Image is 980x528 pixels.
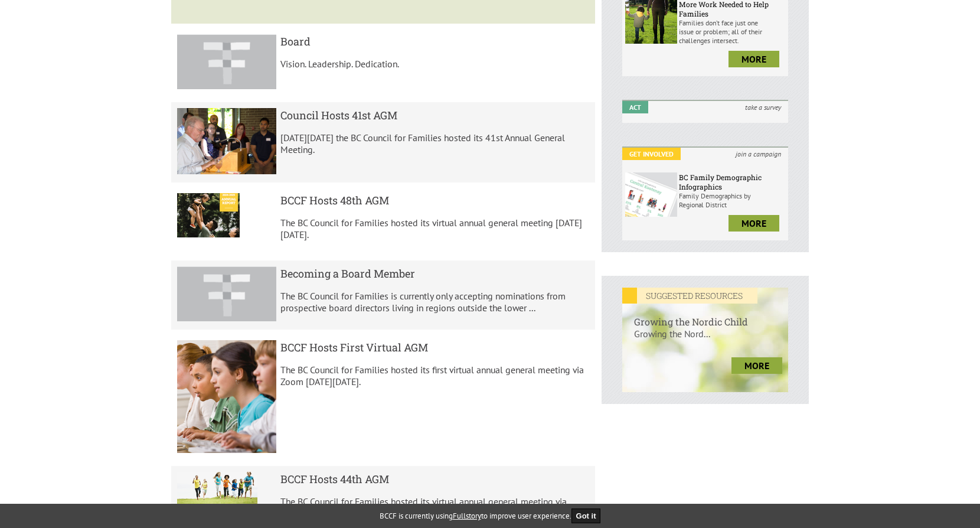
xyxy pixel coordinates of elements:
a: result.title Becoming a Board Member The BC Council for Families is currently only accepting nomi... [171,260,595,330]
em: SUGGESTED RESOURCES [622,288,757,304]
h5: BCCF Hosts 44th AGM [280,472,590,486]
h6: BC Family Demographic Infographics [679,172,785,191]
h5: Becoming a Board Member [280,266,590,281]
a: result.title Board Vision. Leadership. Dedication. [171,28,595,98]
img: result.title [177,108,276,174]
a: result.title BCCF Hosts First Virtual AGM The BC Council for Families hosted its first virtual an... [171,334,595,461]
p: The BC Council for Families hosted its first virtual annual general meeting via Zoom [DATE][DATE]. [280,364,590,387]
a: result.title BCCF Hosts 48th AGM The BC Council for Families hosted its virtual annual general me... [171,187,595,256]
img: result.title [177,266,276,322]
i: take a survey [738,101,788,113]
h5: Council Hosts 41st AGM [280,108,590,122]
p: The BC Council for Families hosted its virtual annual general meeting via Zoom [DATE][DATE]. [280,496,590,519]
p: The BC Council for Families hosted its virtual annual general meeting [DATE][DATE]. [280,217,590,240]
p: Families don’t face just one issue or problem; all of their challenges intersect. [679,18,785,45]
button: Got it [571,509,601,523]
h5: Board [280,34,590,48]
h5: BCCF Hosts 48th AGM [280,193,590,207]
img: result.title [177,340,276,453]
p: Family Demographics by Regional District [679,191,785,209]
p: Growing the Nord... [622,328,788,351]
h5: BCCF Hosts First Virtual AGM [280,340,590,354]
img: result.title [177,193,240,237]
p: [DATE][DATE] the BC Council for Families hosted its 41st Annual General Meeting. [280,132,590,155]
i: join a campaign [729,148,788,160]
a: Fullstory [453,511,481,521]
p: Vision. Leadership. Dedication. [280,58,590,70]
a: more [729,215,779,232]
img: result.title [177,472,257,516]
em: Get Involved [622,148,681,160]
p: The BC Council for Families is currently only accepting nominations from prospective board direct... [280,290,590,314]
em: Act [622,101,648,113]
h6: Growing the Nordic Child [622,304,788,328]
a: more [731,357,782,374]
img: result.title [177,34,276,90]
a: more [729,51,779,67]
a: result.title Council Hosts 41st AGM [DATE][DATE] the BC Council for Families hosted its 41st Annu... [171,102,595,182]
